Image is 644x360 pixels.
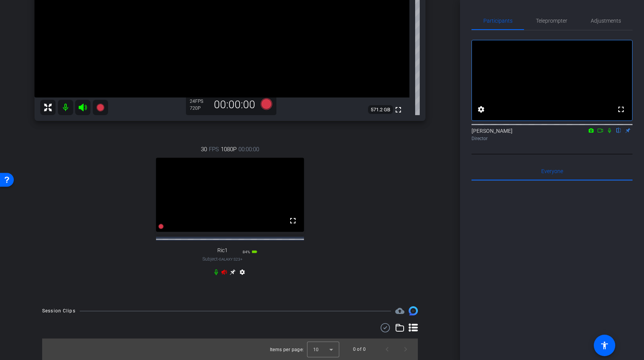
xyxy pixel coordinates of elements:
span: 30 [201,145,207,154]
div: Session Clips [42,307,76,315]
mat-icon: battery_std [251,249,258,255]
span: 84% [243,250,250,254]
mat-icon: settings [238,269,247,278]
span: - [218,256,219,262]
span: 1080P [221,145,237,154]
span: Adjustments [591,18,621,23]
mat-icon: flip [614,127,623,134]
img: Session clips [409,306,418,315]
div: 0 of 0 [353,345,366,353]
div: 24 [190,98,209,104]
span: 571.2 GB [368,105,393,114]
mat-icon: settings [476,105,486,114]
span: Everyone [541,168,563,174]
span: Ric1 [217,247,228,254]
mat-icon: fullscreen [616,105,626,114]
span: FPS [209,145,219,154]
mat-icon: accessibility [600,341,609,350]
span: Galaxy S23+ [219,257,243,261]
span: FPS [195,99,203,104]
div: [PERSON_NAME] [472,127,632,142]
div: 720P [190,105,209,111]
mat-icon: fullscreen [288,216,297,225]
span: Teleprompter [536,18,567,23]
span: Destinations for your clips [395,306,404,315]
span: Subject [202,256,243,263]
mat-icon: fullscreen [394,105,403,114]
button: Previous page [378,340,396,358]
div: Items per page: [270,346,304,353]
span: Participants [483,18,513,23]
div: 00:00:00 [209,98,260,111]
button: Next page [396,340,415,358]
div: Director [472,135,632,142]
mat-icon: cloud_upload [395,306,404,315]
span: 00:00:00 [238,145,259,154]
